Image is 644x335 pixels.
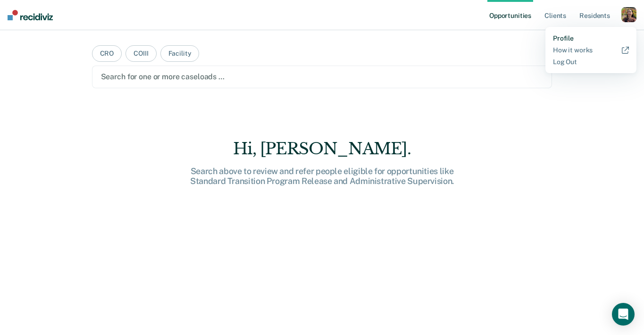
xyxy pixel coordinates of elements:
[160,45,200,62] button: Facility
[8,10,53,20] img: Recidiviz
[171,139,473,159] div: Hi, [PERSON_NAME].
[553,34,629,42] a: Profile
[553,58,629,66] a: Log Out
[171,166,473,186] div: Search above to review and refer people eligible for opportunities like Standard Transition Progr...
[612,303,635,326] div: Open Intercom Messenger
[553,46,629,54] a: How it works
[125,45,156,62] button: COIII
[92,45,122,62] button: CRO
